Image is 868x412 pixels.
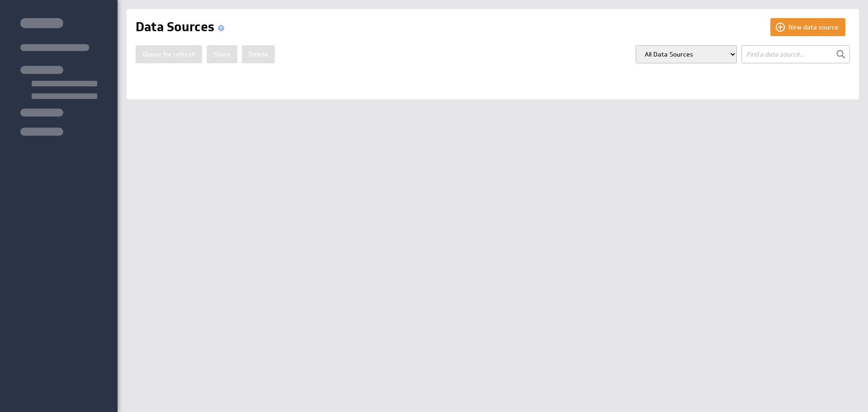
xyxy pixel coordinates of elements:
button: Queue for refresh [136,45,202,63]
img: skeleton-sidenav.svg [20,18,97,136]
button: Share [207,45,237,63]
h1: Data Sources [136,18,228,36]
button: New data source [770,18,845,36]
input: Find a data source... [741,45,850,63]
button: Delete [242,45,275,63]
